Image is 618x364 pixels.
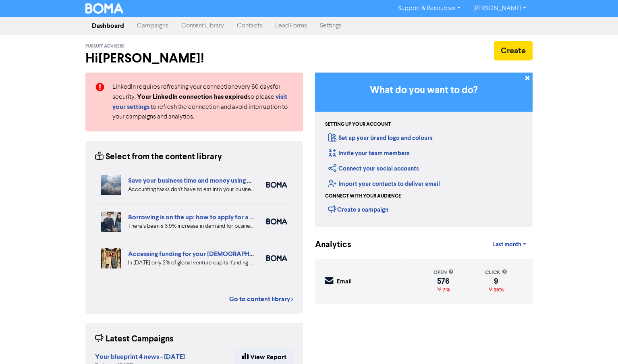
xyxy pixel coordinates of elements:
[494,41,533,60] button: Create
[85,18,131,34] a: Dashboard
[128,259,254,267] div: In 2024 only 2% of global venture capital funding went to female-only founding teams. We highligh...
[112,94,287,110] a: visit your settings
[175,18,230,34] a: Content Library
[85,51,303,66] h2: Hi [PERSON_NAME] !
[128,177,298,185] a: Save your business time and money using cloud accounting
[266,218,287,225] img: boma
[485,278,507,285] div: 9
[85,3,123,14] img: BOMA Logo
[328,165,419,173] a: Connect your social accounts
[128,213,288,221] a: Borrowing is on the up: how to apply for a business loan
[128,222,254,231] div: There’s been a 3.9% increase in demand for business loans from Aussie businesses. Find out the be...
[433,269,454,277] div: open
[328,134,433,142] a: Set up your brand logo and colours
[95,353,185,361] strong: Your blueprint 4 news - [DATE]
[578,325,618,364] iframe: Chat Widget
[229,294,293,304] a: Go to content library >
[95,333,174,345] div: Latest Campaigns
[433,278,454,285] div: 576
[128,185,254,194] div: Accounting tasks don’t have to eat into your business time. With the right cloud accounting softw...
[486,237,533,253] a: Last month
[95,151,222,163] div: Select from the content library
[441,287,450,293] span: 7%
[269,18,313,34] a: Lead Forms
[95,354,185,360] a: Your blueprint 4 news - [DATE]
[266,255,287,261] img: boma
[467,2,533,15] a: [PERSON_NAME]
[315,239,341,251] div: Analytics
[492,241,521,248] span: Last month
[327,85,521,96] h3: What do you want to do?
[85,44,124,49] span: Pursuit Advisers
[328,180,440,188] a: Import your contacts to deliver email
[266,182,287,188] img: boma_accounting
[485,269,507,277] div: click
[328,150,410,157] a: Invite your team members
[325,121,391,128] div: Setting up your account
[128,250,325,258] a: Accessing funding for your [DEMOGRAPHIC_DATA]-led businesses
[492,287,504,293] span: 25%
[392,2,467,15] a: Support & Resources
[328,203,388,215] div: Create a campaign
[325,193,401,200] div: Connect with your audience
[137,93,248,101] strong: Your LinkedIn connection has expired
[230,18,269,34] a: Contacts
[131,18,175,34] a: Campaigns
[315,73,533,227] div: Getting Started in BOMA
[313,18,348,34] a: Settings
[337,277,352,287] div: Email
[106,82,299,122] div: LinkedIn requires refreshing your connection every 60 days for security. so please to refresh the...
